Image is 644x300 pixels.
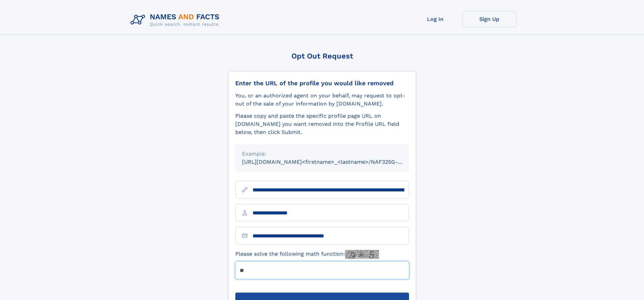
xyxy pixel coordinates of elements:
[235,250,379,259] label: Please solve the following math function:
[242,159,422,165] small: [URL][DOMAIN_NAME]<firstname>_<lastname>/NAF325G-xxxxxxxx
[462,11,517,27] a: Sign Up
[228,52,416,60] div: Opt Out Request
[408,11,462,27] a: Log In
[235,112,409,136] div: Please copy and paste the specific profile page URL on [DOMAIN_NAME] you want removed into the Pr...
[128,11,225,29] img: Logo Names and Facts
[242,150,402,158] div: Example:
[235,92,409,108] div: You, or an authorized agent on your behalf, may request to opt-out of the sale of your informatio...
[235,79,409,87] div: Enter the URL of the profile you would like removed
